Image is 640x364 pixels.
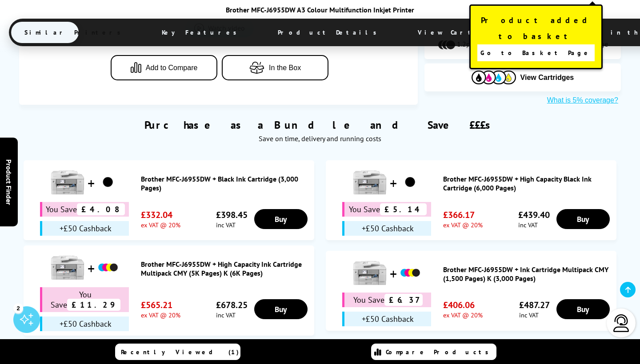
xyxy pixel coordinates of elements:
[40,202,129,217] div: You Save
[342,293,431,307] div: You Save
[443,209,483,221] span: £366.17
[254,209,308,229] a: Buy
[30,134,610,143] div: Save on time, delivery and running costs
[216,311,248,319] span: inc VAT
[380,203,427,215] span: £5.14
[399,262,421,284] img: Brother MFC-J6955DW + Ink Cartridge Multipack CMY (1,500 Pages) K (3,000 Pages)
[384,294,423,306] span: £6.37
[443,299,483,311] span: £406.06
[4,159,13,205] span: Product Finder
[50,165,85,200] img: Brother MFC-J6955DW + Black Ink Cartridge (3,000 Pages)
[342,221,431,236] div: +£50 Cashback
[443,174,612,192] a: Brother MFC-J6955DW + High Capacity Black Ink Cartridge (6,000 Pages)
[477,44,595,61] a: Go to Basket Page
[216,221,248,229] span: inc VAT
[443,265,612,283] a: Brother MFC-J6955DW + Ink Cartridge Multipack CMY (1,500 Pages) K (3,000 Pages)
[544,96,621,105] button: What is 5% coverage?
[612,314,630,332] img: user-headset-light.svg
[141,221,180,229] span: ex VAT @ 20%
[141,174,310,192] a: Brother MFC-J6955DW + Black Ink Cartridge (3,000 Pages)
[141,260,310,277] a: Brother MFC-J6955DW + High Capacity Ink Cartridge Multipack CMY (5K Pages) K (6K Pages)
[342,202,431,217] div: You Save
[19,105,621,147] div: Purchase as a Bundle and Save £££s
[519,299,550,311] span: £487.27
[342,312,431,326] div: +£50 Cashback
[222,55,328,80] button: In the Box
[269,64,301,72] span: In the Box
[352,165,388,200] img: Brother MFC-J6955DW + High Capacity Black Ink Cartridge (6,000 Pages)
[443,221,483,229] span: ex VAT @ 20%
[431,70,614,85] button: View Cartridges
[518,209,550,221] span: £439.40
[141,311,180,319] span: ex VAT @ 20%
[386,348,493,356] span: Compare Products
[148,22,255,43] span: Key Features
[472,71,516,84] img: Cartridges
[399,171,421,194] img: Brother MFC-J6955DW + High Capacity Black Ink Cartridge (6,000 Pages)
[115,344,240,360] a: Recently Viewed (1)
[141,209,180,221] span: £332.04
[111,55,217,80] button: Add to Compare
[216,299,248,311] span: £678.25
[556,299,610,319] a: Buy
[40,287,129,312] div: You Save
[264,22,395,43] span: Product Details
[40,317,129,331] div: +£50 Cashback
[77,203,125,215] span: £4.08
[404,21,540,44] span: View Cartridges
[556,209,610,229] a: Buy
[141,299,180,311] span: £565.21
[216,209,248,221] span: £398.45
[480,47,591,59] span: Go to Basket Page
[97,257,119,279] img: Brother MFC-J6955DW + High Capacity Ink Cartridge Multipack CMY (5K Pages) K (6K Pages)
[13,303,23,313] div: 2
[11,22,139,43] span: Similar Printers
[254,299,308,319] a: Buy
[50,250,85,285] img: Brother MFC-J6955DW + High Capacity Ink Cartridge Multipack CMY (5K Pages) K (6K Pages)
[40,221,129,236] div: +£50 Cashback
[67,299,120,311] span: £11.29
[443,311,483,319] span: ex VAT @ 20%
[97,171,119,194] img: Brother MFC-J6955DW + Black Ink Cartridge (3,000 Pages)
[121,348,239,356] span: Recently Viewed (1)
[371,344,496,360] a: Compare Products
[519,311,550,319] span: inc VAT
[518,221,550,229] span: inc VAT
[9,5,631,14] div: Brother MFC-J6955DW A3 Colour Multifunction Inkjet Printer
[352,255,388,291] img: Brother MFC-J6955DW + Ink Cartridge Multipack CMY (1,500 Pages) K (3,000 Pages)
[520,74,574,82] span: View Cartridges
[469,4,603,69] div: Product added to basket
[146,64,198,72] span: Add to Compare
